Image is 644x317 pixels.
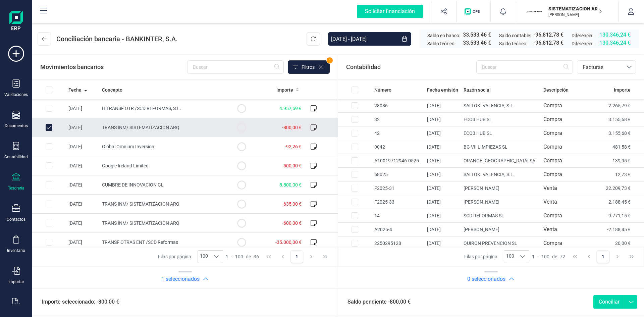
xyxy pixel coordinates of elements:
span: Google Ireland Limited [102,163,149,168]
button: Solicitar financiación [349,1,431,22]
div: Row Selected de57fde1-8e3d-44d2-9b3a-6b2b46f4c040 [352,130,358,137]
span: Concepto [102,87,122,93]
td: [DATE] [424,223,461,236]
span: 5.500,00 € [279,182,302,188]
td: Compra [541,168,602,181]
div: Row Selected 50cd0c88-48af-490c-8d36-1d694d9cbab3 [46,220,52,226]
span: Número [374,87,391,93]
td: [DATE] [66,156,99,175]
td: SALTOKI VALENCIA, S.L. [461,99,541,113]
span: 4.957,69 € [279,106,302,111]
div: Importar [8,279,24,284]
span: 100 [504,251,516,263]
span: Filtros [302,64,315,70]
span: Fecha emisión [427,87,458,93]
td: ORANGE [GEOGRAPHIC_DATA] SA [461,154,541,168]
span: H|TRANSF OTR /SCD REFORMAS, S.L. [102,106,181,111]
span: Importe seleccionado: -800,00 € [34,298,119,306]
td: 2.188,45 € [602,195,644,209]
td: [DATE] [424,126,461,140]
div: Tesorería [8,186,24,191]
span: Fecha [68,87,82,93]
button: Conciliar [593,295,625,309]
div: Row Selected 68324540-50e4-4b51-b733-ae0ccf661f99 [352,102,358,109]
span: 36 [254,253,259,260]
td: A10019712946-0525 [372,154,424,168]
td: 32 [372,113,424,126]
span: de [246,253,251,260]
td: ECO3 HUB SL [461,113,541,126]
span: -635,00 € [282,201,302,207]
button: Page 1 [597,250,609,263]
div: Validaciones [4,92,28,97]
h2: 0 seleccionados [467,275,505,283]
div: Row Selected 162b7202-39d4-4b0a-b445-90bd15a0a939 [352,157,358,164]
span: 33.533,46 € [463,31,491,39]
button: First Page [569,250,581,263]
span: TRANS INM/ SISTEMATIZACION ARQ [102,201,179,207]
td: [DATE] [424,195,461,209]
span: Saldo teórico: [499,40,527,47]
td: 481,58 € [602,140,644,154]
td: 28086 [372,99,424,113]
td: SALTOKI VALENCIA, S.L. [461,168,541,181]
td: Venta [541,181,602,195]
button: Page 1 [290,250,303,263]
span: Razón social [464,87,491,93]
td: [DATE] [424,209,461,223]
div: Row Selected d11da4ba-da0b-4928-951e-00d6faef5286 [352,226,358,233]
td: [DATE] [424,168,461,181]
td: [DATE] [66,99,99,118]
td: Compra [541,99,602,113]
td: Compra [541,209,602,223]
td: 14 [372,209,424,223]
span: Saldo teórico: [427,40,455,47]
span: 1 [532,253,535,260]
td: [DATE] [424,181,461,195]
td: Venta [541,223,602,236]
td: SCD REFORMAS SL [461,209,541,223]
input: Buscar [476,60,573,74]
td: [DATE] [424,99,461,113]
input: Buscar [187,60,284,74]
p: [PERSON_NAME] [548,12,602,17]
td: [DATE] [66,214,99,233]
td: A2025-4 [372,223,424,236]
div: Filas por página: [158,250,223,263]
span: -96.812,78 € [534,31,563,39]
button: Previous Page [276,250,289,263]
td: [DATE] [424,154,461,168]
span: 100 [235,253,243,260]
span: Conciliación bancaria - BANKINTER, S.A. [56,34,178,44]
span: -800,00 € [282,125,302,130]
div: - [226,253,259,260]
td: [PERSON_NAME] [461,223,541,236]
span: Importe [276,87,293,93]
span: -96.812,78 € [534,39,563,47]
div: Row Selected 5ce86cf1-bbf4-405e-9b74-12d0c0b7905c [46,239,52,246]
div: Contactos [7,217,25,222]
span: Saldo pendiente -800,00 € [339,298,411,306]
span: Saldo en banco: [427,32,460,39]
td: Compra [541,140,602,154]
div: Row Selected ba8ed5de-e89f-4c50-a3bf-a6c6ddb6da2c [352,116,358,123]
td: 42 [372,126,424,140]
span: -600,00 € [282,220,302,226]
td: 22.209,73 € [602,181,644,195]
td: [DATE] [66,175,99,195]
td: [DATE] [66,118,99,137]
td: 2.265,79 € [602,99,644,113]
span: 72 [560,253,565,260]
td: F2025-31 [372,181,424,195]
td: 68025 [372,168,424,181]
span: 130.346,24 € [599,39,631,47]
td: 9.771,15 € [602,209,644,223]
span: TRANS INM/ SISTEMATIZACION ARQ [102,125,179,130]
span: de [552,253,557,260]
td: [DATE] [66,195,99,214]
span: TRANS INM/ SISTEMATIZACION ARQ [102,220,179,226]
td: [DATE] [424,113,461,126]
td: [PERSON_NAME] [461,181,541,195]
div: All items unselected [352,87,358,93]
div: Row Selected 3aabc3b6-323b-4d2b-9735-b1424106758c [46,143,52,150]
